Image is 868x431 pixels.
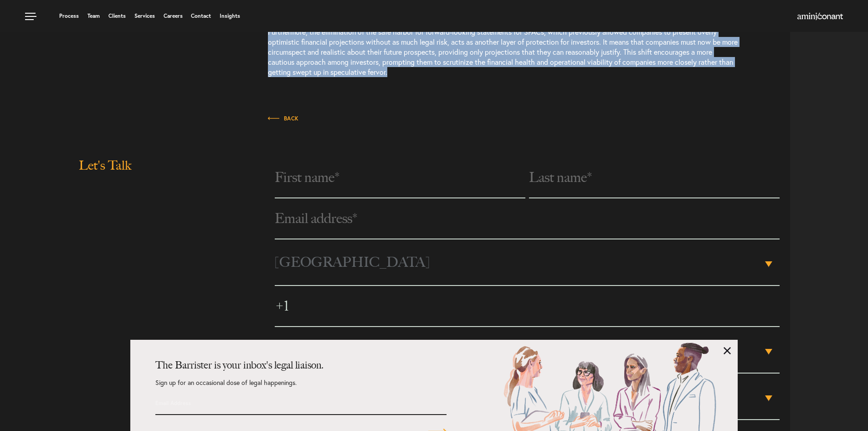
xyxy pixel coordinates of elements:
a: Insights [220,13,240,19]
a: Careers [164,13,183,19]
h2: Let's Talk [79,157,243,191]
span: Austin [275,327,762,373]
span: Furthermore, the elimination of the safe harbor for forward-looking statements for SPACs, which p... [268,27,738,77]
input: Email address* [275,198,780,239]
p: Sign up for an occasional dose of legal happenings. [155,379,447,395]
b: ▾ [765,349,772,354]
a: Home [797,13,843,21]
span: [GEOGRAPHIC_DATA] [275,239,762,285]
a: Process [59,13,79,19]
span: Back [268,116,299,121]
b: ▾ [765,395,772,401]
a: Team [87,13,100,19]
strong: The Barrister is your inbox's legal liaison. [155,359,324,371]
img: Amini & Conant [797,13,843,20]
input: Email Address [155,395,374,410]
b: ▾ [765,261,772,267]
input: Phone number [275,286,780,327]
input: Last name* [529,157,780,198]
a: Contact [191,13,211,19]
a: Services [134,13,155,19]
a: Clients [108,13,126,19]
input: First name* [275,157,525,198]
a: Back to Insights [268,113,299,123]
